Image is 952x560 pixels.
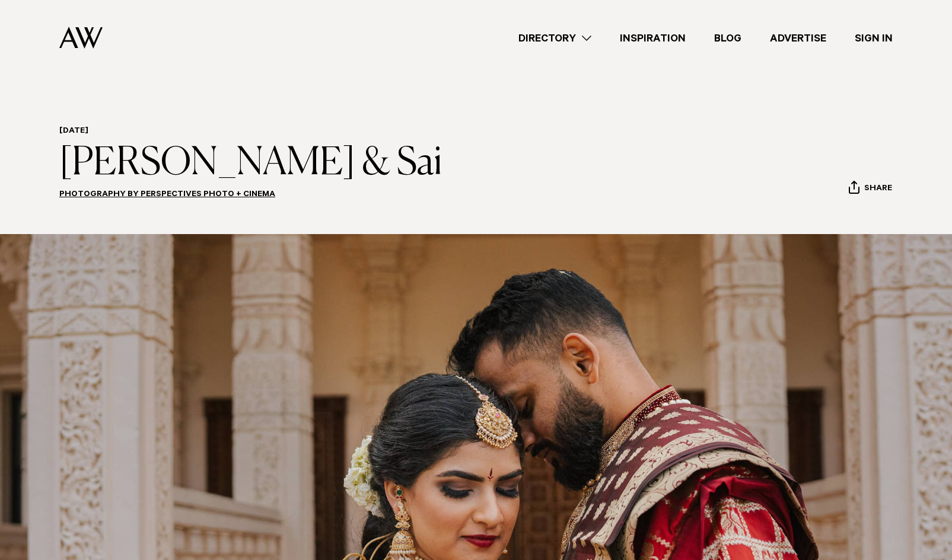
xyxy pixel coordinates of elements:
[59,190,275,200] a: Photography by Perspectives Photo + Cinema
[864,184,892,195] span: Share
[606,30,700,46] a: Inspiration
[700,30,756,46] a: Blog
[59,142,442,185] h1: [PERSON_NAME] & Sai
[59,126,442,137] h6: [DATE]
[756,30,840,46] a: Advertise
[504,30,606,46] a: Directory
[848,180,893,198] button: Share
[840,30,907,46] a: Sign In
[59,27,103,49] img: Auckland Weddings Logo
